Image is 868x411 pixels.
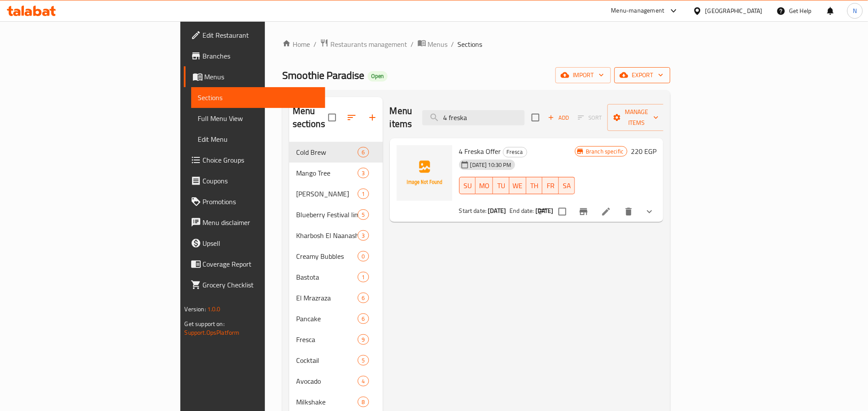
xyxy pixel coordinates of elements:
span: Sections [458,39,483,49]
span: Manage items [614,107,659,128]
span: End date: [509,205,534,216]
div: items [358,189,369,199]
div: Pancake [296,313,358,324]
div: items [358,168,369,178]
span: export [621,70,663,81]
button: WE [509,177,526,194]
span: Cold Brew [296,147,358,157]
span: Upsell [203,238,318,248]
button: Add section [362,107,383,128]
div: items [358,251,369,261]
span: 0 [358,252,368,261]
span: Select section [526,108,545,127]
a: Restaurants management [320,39,408,50]
span: Sort sections [341,107,362,128]
span: WE [513,179,523,192]
button: TH [526,177,543,194]
button: SU [459,177,476,194]
h6: 220 EGP [631,145,656,157]
span: 1 [358,273,368,281]
div: Mango Tree3 [289,163,383,183]
span: import [562,70,604,81]
button: MO [476,177,493,194]
a: Upsell [184,233,325,254]
div: Pancake6 [289,308,383,329]
a: Promotions [184,191,325,212]
svg: Show Choices [644,206,655,217]
li: / [451,39,454,49]
a: Full Menu View [191,108,325,129]
span: Grocery Checklist [203,280,318,290]
span: SA [562,179,572,192]
div: Cocktail5 [289,350,383,371]
span: Select to update [553,202,571,221]
span: Creamy Bubbles [296,251,358,261]
span: FR [546,179,555,192]
span: Branch specific [582,147,627,156]
span: Cocktail [296,355,358,365]
div: Kharbosh El Naanasha [296,230,358,241]
h2: Menu items [390,104,412,130]
button: sort-choices [532,201,553,222]
div: items [358,397,369,407]
span: Blueberry Festival limited edition [296,209,358,220]
li: / [411,39,414,49]
button: FR [542,177,559,194]
button: delete [618,201,639,222]
span: 8 [358,398,368,406]
a: Menu disclaimer [184,212,325,233]
div: items [358,230,369,241]
button: Add [545,111,572,124]
span: 5 [358,356,368,365]
span: [PERSON_NAME] [296,189,358,199]
span: 3 [358,169,368,177]
span: Branches [203,51,318,61]
div: items [358,209,369,220]
span: Bastota [296,272,358,282]
div: items [358,272,369,282]
span: 9 [358,336,368,344]
div: Fresca9 [289,329,383,350]
a: Coupons [184,170,325,191]
span: Menus [205,72,318,82]
button: SA [559,177,575,194]
div: Blueberry Festival limited edition5 [289,204,383,225]
div: Kharbosh El Naanasha3 [289,225,383,246]
span: 1 [358,190,368,198]
span: 4 Freska Offer [459,145,501,158]
div: Cold Brew6 [289,142,383,163]
span: N [853,6,857,16]
div: Fresca [503,147,527,157]
button: show more [639,201,660,222]
button: TU [493,177,509,194]
div: Milkshake [296,397,358,407]
button: Branch-specific-item [573,201,594,222]
span: Edit Menu [198,134,318,144]
span: 6 [358,294,368,302]
span: MO [479,179,489,192]
span: Coupons [203,176,318,186]
a: Edit Menu [191,129,325,150]
span: Mango Tree [296,168,358,178]
a: Grocery Checklist [184,274,325,295]
span: Avocado [296,376,358,386]
span: Restaurants management [330,39,408,49]
img: 4 Freska Offer [397,145,452,201]
a: Menus [418,39,448,50]
div: [GEOGRAPHIC_DATA] [705,6,763,16]
span: Smoothie Paradise [282,65,364,85]
span: Start date: [459,205,487,216]
input: search [422,110,525,125]
span: Get support on: [185,318,225,329]
a: Edit Restaurant [184,25,325,46]
button: Manage items [607,104,666,131]
div: El Mrazraza6 [289,287,383,308]
button: export [614,67,670,83]
span: Select all sections [323,108,341,127]
span: El Mrazraza [296,293,358,303]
